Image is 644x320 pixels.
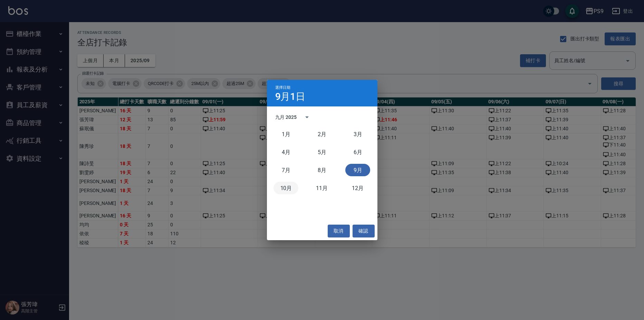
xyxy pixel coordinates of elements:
[275,114,297,121] div: 九月 2025
[328,225,350,237] button: 取消
[273,182,298,194] button: 十月
[273,128,298,140] button: 一月
[275,85,291,90] span: 選擇日期
[309,128,334,140] button: 二月
[345,146,370,158] button: 六月
[299,109,315,125] button: calendar view is open, switch to year view
[345,164,370,176] button: 九月
[309,164,334,176] button: 八月
[353,225,375,237] button: 確認
[275,93,306,101] h4: 9月1日
[309,182,334,194] button: 十一月
[345,182,370,194] button: 十二月
[273,146,298,158] button: 四月
[273,164,298,176] button: 七月
[345,128,370,140] button: 三月
[309,146,334,158] button: 五月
